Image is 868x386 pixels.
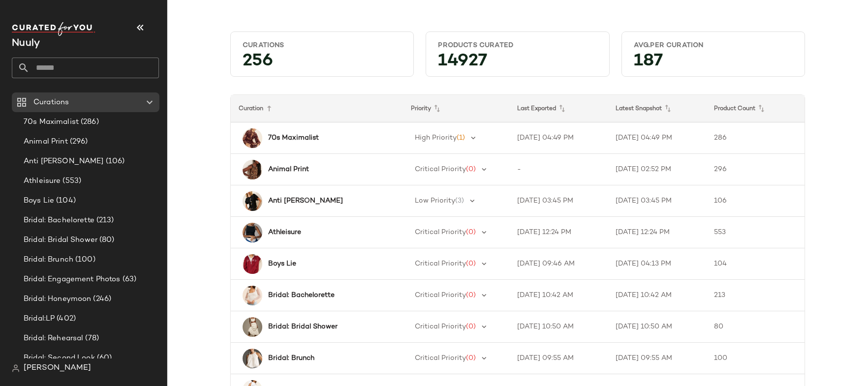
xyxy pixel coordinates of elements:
span: Low Priority [415,197,455,205]
th: Priority [403,95,509,122]
td: - [509,154,608,185]
span: Bridal: Rehearsal [24,333,83,344]
span: (0) [466,166,476,173]
th: Last Exported [509,95,608,122]
img: 4110972460085_010_b [243,349,262,368]
span: Bridal: Engagement Photos [24,274,121,285]
b: Bridal: Bridal Shower [268,322,338,332]
img: svg%3e [12,364,20,372]
span: (296) [68,136,88,148]
td: [DATE] 09:55 AM [608,343,706,374]
span: Bridal: Brunch [24,254,73,266]
b: Animal Print [268,164,309,175]
span: Critical Priority [415,292,466,299]
span: Bridal: Bridal Shower [24,235,97,246]
b: Athleisure [268,227,301,238]
td: [DATE] 04:49 PM [608,122,706,154]
span: Animal Print [24,136,68,148]
span: Critical Priority [415,260,466,267]
span: Bridal:LP [24,313,55,325]
span: (213) [94,215,114,226]
b: Bridal: Bachelorette [268,290,335,300]
img: cfy_white_logo.C9jOOHJF.svg [12,22,95,36]
span: Bridal: Second Look [24,353,95,364]
img: 99308520_061_b [243,128,262,148]
div: 187 [626,54,801,72]
span: Boys Lie [24,195,54,207]
span: (100) [73,254,95,266]
span: (106) [104,156,125,167]
td: 106 [706,185,805,217]
span: Bridal: Honeymoon [24,294,91,305]
b: Anti [PERSON_NAME] [268,196,343,206]
td: [DATE] 04:13 PM [608,248,706,280]
img: 4130916210332_010_b [243,317,262,337]
span: 70s Maximalist [24,117,79,128]
td: 213 [706,280,805,311]
td: [DATE] 03:45 PM [509,185,608,217]
span: Curations [33,97,69,108]
td: 80 [706,311,805,343]
span: (553) [61,176,81,187]
td: 553 [706,217,805,248]
span: (63) [121,274,137,285]
span: (78) [83,333,99,344]
td: [DATE] 12:24 PM [608,217,706,248]
td: [DATE] 10:50 AM [608,311,706,343]
img: 104261946_000_b [243,160,262,179]
span: Critical Priority [415,229,466,236]
span: (0) [466,260,476,267]
td: 100 [706,343,805,374]
span: (246) [91,294,111,305]
img: 4140838880159_001_b [243,223,262,242]
span: High Priority [415,134,457,142]
span: (60) [95,353,112,364]
span: (1) [457,134,465,142]
th: Latest Snapshot [608,95,706,122]
td: 286 [706,122,805,154]
b: Boys Lie [268,259,296,269]
td: [DATE] 10:50 AM [509,311,608,343]
span: [PERSON_NAME] [24,362,91,374]
th: Product Count [706,95,805,122]
span: Anti [PERSON_NAME] [24,156,104,167]
div: Products Curated [438,41,597,50]
img: 97065981_060_b [243,254,262,274]
span: (3) [455,197,464,205]
div: Curations [243,41,402,50]
td: [DATE] 09:46 AM [509,248,608,280]
b: 70s Maximalist [268,133,319,143]
span: Critical Priority [415,166,466,173]
img: 79338430_012_b [243,286,262,305]
span: Current Company Name [12,38,40,49]
img: 103216818_001_b [243,191,262,211]
td: [DATE] 03:45 PM [608,185,706,217]
span: (402) [55,313,76,325]
td: [DATE] 10:42 AM [509,280,608,311]
td: 296 [706,154,805,185]
span: (80) [97,235,115,246]
span: (104) [54,195,76,207]
div: 14927 [430,54,605,72]
td: [DATE] 12:24 PM [509,217,608,248]
td: [DATE] 04:49 PM [509,122,608,154]
span: (0) [466,323,476,330]
td: [DATE] 02:52 PM [608,154,706,185]
span: Bridal: Bachelorette [24,215,94,226]
span: Athleisure [24,176,61,187]
span: (0) [466,229,476,236]
div: Avg.per Curation [634,41,793,50]
span: (0) [466,292,476,299]
span: Critical Priority [415,355,466,362]
th: Curation [231,95,403,122]
span: (0) [466,355,476,362]
div: 256 [235,54,409,72]
td: [DATE] 09:55 AM [509,343,608,374]
td: [DATE] 10:42 AM [608,280,706,311]
td: 104 [706,248,805,280]
b: Bridal: Brunch [268,353,314,363]
span: Critical Priority [415,323,466,330]
span: (286) [79,117,99,128]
